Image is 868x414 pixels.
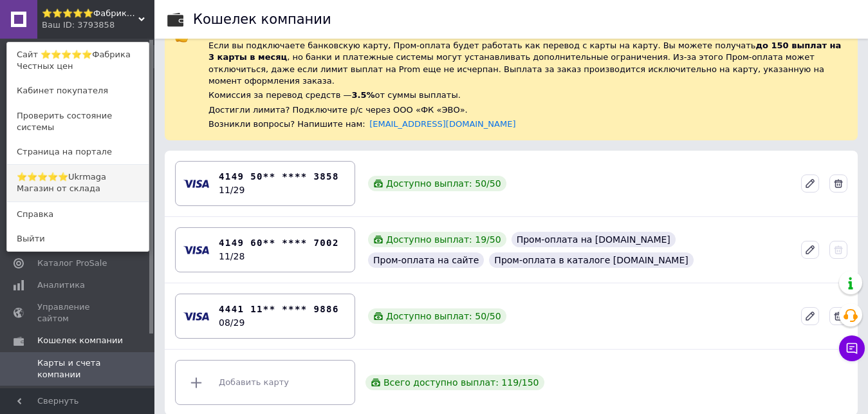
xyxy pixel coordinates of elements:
span: 3.5% [352,90,375,100]
button: Чат с покупателем [839,335,865,361]
div: Комиссия за перевод средств — от суммы выплаты. [208,89,847,102]
div: Пром-оплата на сайте [368,252,484,268]
span: Карты и счета компании [37,357,119,381]
a: ⭐️⭐️⭐️⭐️⭐️Ukrmaga Магазин от склада [7,165,149,201]
a: Проверить состояние системы [7,104,149,140]
time: 08/29 [219,317,245,328]
time: 11/28 [219,251,245,261]
span: Кошелек компании [37,335,123,346]
div: Доступно выплат: 19 / 50 [368,232,506,247]
a: Выйти [7,227,149,251]
a: Страница на портале [7,140,149,164]
div: Добавить карту [183,363,347,402]
div: Возникли вопросы? Напишите нам: [208,118,847,130]
time: 11/29 [219,185,245,195]
div: Если вы подключаете банковскую карту, Пром-оплата будет работать как перевод с карты на карту. Вы... [208,40,847,88]
a: Сайт ⭐️⭐️⭐️⭐️⭐️Фабрика Честных цен [7,42,149,79]
span: ⭐️⭐️⭐️⭐️⭐️Фабрика Честных цен [42,8,138,19]
div: Доступно выплат: 50 / 50 [368,176,506,191]
span: Аналитика [37,279,85,291]
div: Кошелек компании [193,13,331,26]
a: [EMAIL_ADDRESS][DOMAIN_NAME] [369,119,515,129]
div: Достигли лимита? Подключите р/с через ООО «ФК «ЭВО». [208,104,847,116]
div: Пром-оплата в каталоге [DOMAIN_NAME] [489,252,693,268]
div: Доступно выплат: 50 / 50 [368,308,506,324]
a: Справка [7,202,149,227]
span: Управление сайтом [37,301,119,325]
a: Кабинет покупателя [7,79,149,103]
div: Пром-оплата на [DOMAIN_NAME] [512,232,676,247]
div: Ваш ID: 3793858 [42,19,96,31]
span: Каталог ProSale [37,258,107,269]
div: Всего доступно выплат: 119 / 150 [365,375,544,390]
